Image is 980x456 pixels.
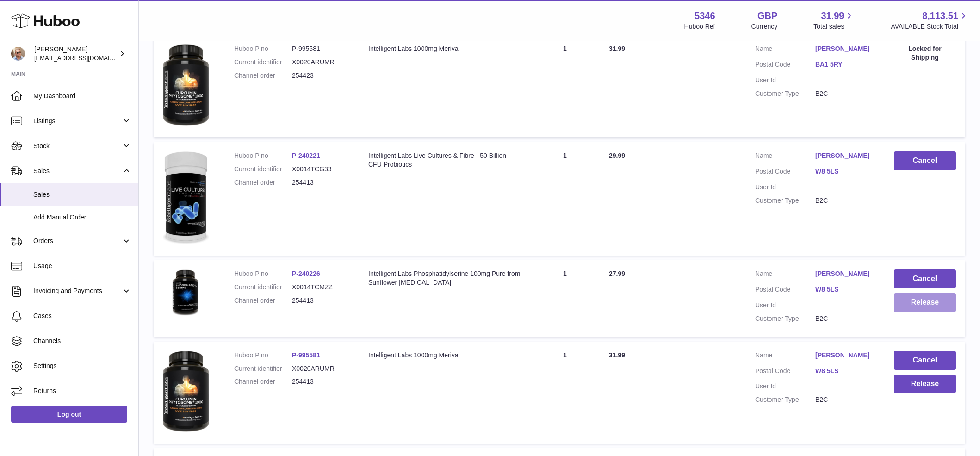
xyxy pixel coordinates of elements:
dd: X0014TCG33 [292,165,350,174]
dt: Channel order [234,71,292,80]
dd: 254413 [292,296,350,305]
span: 31.99 [821,10,844,22]
dt: Channel order [234,377,292,386]
dt: Postal Code [755,285,815,296]
button: Release [894,293,956,312]
span: AVAILABLE Stock Total [891,22,969,31]
dt: Name [755,151,815,162]
td: 1 [530,142,600,256]
dt: Name [755,44,815,56]
dt: User Id [755,76,815,85]
dt: User Id [755,183,815,192]
img: $_57.JPG [163,269,209,316]
dt: User Id [755,382,815,391]
span: Usage [33,262,131,270]
a: P-240221 [292,152,320,159]
span: Total sales [813,22,855,31]
dt: Name [755,269,815,281]
dt: Current identifier [234,364,292,373]
a: BA1 5RY [815,60,875,69]
dt: User Id [755,301,815,310]
dd: 254413 [292,178,350,187]
div: Intelligent Labs Phosphatidylserine 100mg Pure from Sunflower [MEDICAL_DATA] [368,269,521,287]
dt: Customer Type [755,314,815,323]
dt: Channel order [234,296,292,305]
dt: Huboo P no [234,44,292,53]
button: Cancel [894,151,956,170]
span: Sales [33,167,122,175]
dd: X0020ARUMR [292,58,350,67]
a: Log out [11,406,127,423]
dd: B2C [815,196,875,205]
a: W8 5LS [815,285,875,294]
dt: Huboo P no [234,151,292,160]
dt: Huboo P no [234,269,292,278]
button: Release [894,375,956,394]
dt: Customer Type [755,395,815,404]
span: Add Manual Order [33,213,131,222]
button: Cancel [894,351,956,370]
span: Cases [33,312,131,320]
dt: Postal Code [755,167,815,178]
span: My Dashboard [33,92,131,100]
dd: P-995581 [292,44,350,53]
td: 1 [530,35,600,137]
dt: Postal Code [755,60,815,71]
dd: X0014TCMZZ [292,283,350,292]
a: [PERSON_NAME] [815,151,875,160]
img: 1720195963.jpg [163,351,209,432]
div: Intelligent Labs 1000mg Meriva [368,351,521,360]
dd: B2C [815,89,875,98]
span: Orders [33,237,122,245]
div: Huboo Ref [684,22,715,31]
dd: B2C [815,395,875,404]
dt: Channel order [234,178,292,187]
div: Currency [751,22,778,31]
img: support@radoneltd.co.uk [11,47,25,61]
span: Returns [33,387,131,395]
td: 1 [530,260,600,337]
strong: 5346 [695,10,715,22]
img: 53461718595816.jpg [163,151,209,244]
dt: Postal Code [755,367,815,378]
dt: Huboo P no [234,351,292,360]
a: 8,113.51 AVAILABLE Stock Total [891,10,969,31]
dd: 254423 [292,71,350,80]
div: Intelligent Labs 1000mg Meriva [368,44,521,53]
span: 27.99 [609,270,625,277]
span: Stock [33,142,122,150]
dt: Name [755,351,815,362]
a: P-240226 [292,270,320,277]
span: Sales [33,190,131,199]
span: 31.99 [609,351,625,359]
strong: GBP [757,10,777,22]
dd: B2C [815,314,875,323]
dd: X0020ARUMR [292,364,350,373]
span: Invoicing and Payments [33,287,122,295]
dt: Customer Type [755,196,815,205]
a: [PERSON_NAME] [815,269,875,278]
dd: 254413 [292,377,350,386]
div: Locked for Shipping [894,44,956,62]
span: [EMAIL_ADDRESS][DOMAIN_NAME] [34,54,136,62]
span: 8,113.51 [922,10,958,22]
button: Cancel [894,269,956,288]
img: 1720195963.jpg [163,44,209,126]
a: W8 5LS [815,367,875,375]
dt: Current identifier [234,58,292,67]
a: P-995581 [292,351,320,359]
span: Settings [33,362,131,370]
span: Listings [33,117,122,125]
a: [PERSON_NAME] [815,44,875,53]
span: 31.99 [609,45,625,52]
span: Channels [33,337,131,345]
dt: Current identifier [234,283,292,292]
div: [PERSON_NAME] [34,45,118,62]
a: W8 5LS [815,167,875,176]
a: [PERSON_NAME] [815,351,875,360]
a: 31.99 Total sales [813,10,855,31]
dt: Customer Type [755,89,815,98]
td: 1 [530,342,600,444]
span: 29.99 [609,152,625,159]
dt: Current identifier [234,165,292,174]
